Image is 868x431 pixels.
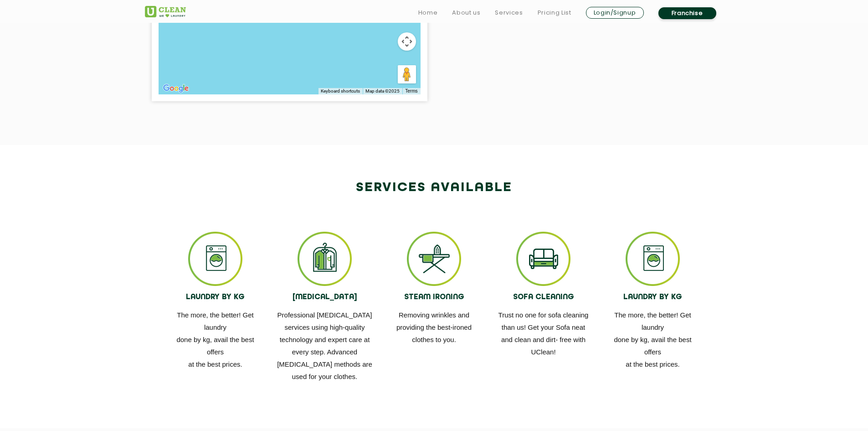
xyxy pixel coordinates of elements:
img: UClean Laundry and Dry Cleaning [145,6,186,17]
a: Login/Signup [586,7,644,19]
button: Keyboard shortcuts [321,88,360,94]
p: Removing wrinkles and providing the best-ironed clothes to you. [386,309,482,346]
p: The more, the better! Get laundry done by kg, avail the best offers at the best prices. [605,309,701,370]
h4: STEAM IRONING [386,293,482,302]
h2: Services available [145,177,724,199]
span: Map data ©2025 [365,88,400,93]
button: Drag Pegman onto the map to open Street View [398,65,416,83]
a: Franchise [658,7,716,19]
img: Google [161,83,191,94]
img: ss_icon_4.png [516,232,570,286]
a: About us [452,7,480,18]
p: Professional [MEDICAL_DATA] services using high-quality technology and expert care at every step.... [277,309,373,383]
img: ss_icon_2.png [298,232,352,286]
h4: LAUNDRY BY KG [605,293,701,302]
a: Home [418,7,438,18]
a: Terms [405,88,417,94]
h4: SOFA CLEANING [496,293,591,302]
img: ss_icon_1.png [188,232,242,286]
h4: [MEDICAL_DATA] [277,293,373,302]
a: Services [495,7,523,18]
a: Pricing List [538,7,571,18]
img: ss_icon_1.png [626,232,680,286]
a: Open this area in Google Maps (opens a new window) [161,83,191,94]
p: Trust no one for sofa cleaning than us! Get your Sofa neat and clean and dirt- free with UClean! [496,309,591,358]
img: ss_icon_3.png [407,232,461,286]
h4: LAUNDRY BY KG [168,293,263,302]
button: Map camera controls [398,32,416,51]
p: The more, the better! Get laundry done by kg, avail the best offers at the best prices. [168,309,263,370]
